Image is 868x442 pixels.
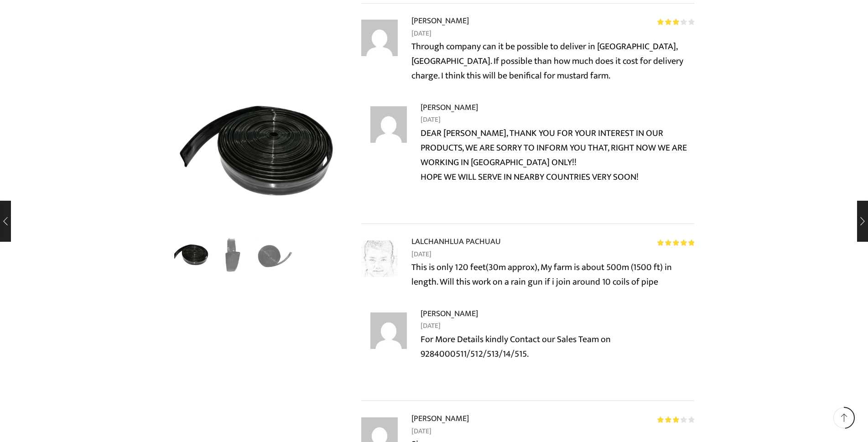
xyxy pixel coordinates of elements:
[316,141,338,164] div: Next slide
[657,19,680,25] span: Rated out of 5
[411,235,501,248] strong: LALCHANHLUA PACHUAU
[214,236,252,274] a: Heera Flex
[657,416,694,423] div: Rated 3 out of 5
[256,237,294,275] a: Flex Pipe with Raingun
[411,260,694,289] p: This is only 120 feet(30m approx), My farm is about 500m (1500 ft) in length. Will this work on a...
[172,236,210,274] img: Heera Flex Pipe
[411,28,694,40] time: [DATE]
[256,237,294,274] li: 3 / 3
[657,239,694,246] div: Rated 5 out of 5
[421,114,694,126] time: [DATE]
[421,307,478,320] strong: [PERSON_NAME]
[421,320,694,332] time: [DATE]
[172,237,210,274] li: 1 / 3
[214,236,252,274] img: Heera Flex Pipe
[657,19,694,25] div: Rated 3 out of 5
[411,426,694,437] time: [DATE]
[421,126,694,184] p: DEAR [PERSON_NAME], THANK YOU FOR YOUR INTEREST IN OUR PRODUCTS, WE ARE SORRY TO INFORM YOU THAT,...
[411,249,694,260] time: [DATE]
[214,237,252,274] li: 2 / 3
[411,39,694,83] p: Through company can it be possible to deliver in [GEOGRAPHIC_DATA], [GEOGRAPHIC_DATA]. If possibl...
[657,416,680,423] span: Rated out of 5
[411,412,469,425] strong: [PERSON_NAME]
[174,68,338,233] div: 1 / 3
[411,14,469,27] strong: [PERSON_NAME]
[421,332,694,361] p: For More Details kindly Contact our Sales Team on 9284000511/512/513/14/515.
[174,141,197,164] div: Previous slide
[421,101,478,114] strong: [PERSON_NAME]
[256,237,294,275] img: Heera Flex Pipe
[657,239,694,246] span: Rated out of 5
